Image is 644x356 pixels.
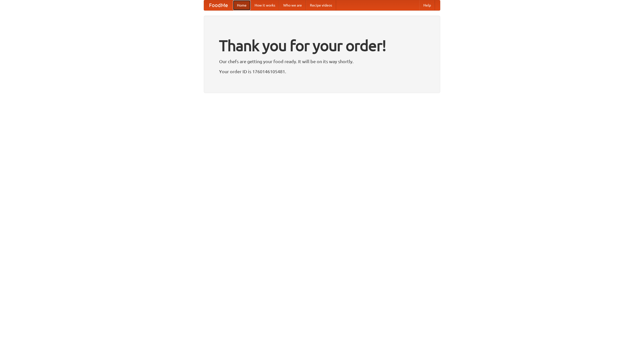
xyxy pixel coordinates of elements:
[279,0,306,10] a: Who we are
[251,0,279,10] a: How it works
[419,0,435,10] a: Help
[306,0,336,10] a: Recipe videos
[204,0,233,10] a: FoodMe
[219,33,425,58] h1: Thank you for your order!
[219,68,425,75] p: Your order ID is 1760146105481.
[219,58,425,65] p: Our chefs are getting your food ready. It will be on its way shortly.
[233,0,251,10] a: Home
